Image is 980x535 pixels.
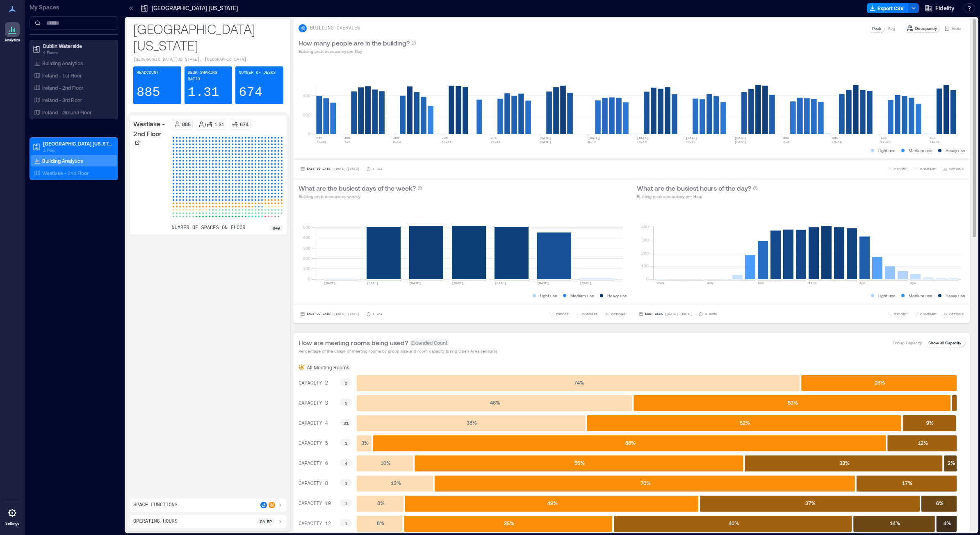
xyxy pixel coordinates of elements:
[299,461,328,467] text: CAPACITY 6
[308,131,310,136] tspan: 0
[941,310,965,318] button: OPTIONS
[303,112,310,117] tspan: 200
[637,310,693,318] button: Last Week |[DATE]-[DATE]
[324,281,336,285] text: [DATE]
[839,460,850,466] text: 33 %
[805,500,816,506] text: 37 %
[43,140,112,147] p: [GEOGRAPHIC_DATA] [US_STATE]
[467,420,477,426] text: 38 %
[42,60,83,66] p: Building Analytics
[788,400,798,405] text: 53 %
[588,136,600,140] text: [DATE]
[42,97,82,103] p: Ireland - 3rd Floor
[133,502,178,508] p: Space Functions
[625,440,636,446] text: 86 %
[442,140,451,144] text: 15-21
[133,57,283,63] p: [GEOGRAPHIC_DATA][US_STATE], [GEOGRAPHIC_DATA]
[783,140,789,144] text: 3-9
[948,460,955,466] text: 2 %
[42,157,83,164] p: Building Analytics
[886,310,909,318] button: EXPORT
[935,4,955,12] span: Fidelity
[239,84,262,101] p: 674
[611,312,625,316] span: OPTIONS
[344,140,350,144] text: 1-7
[637,183,751,193] p: What are the busiest hours of the day?
[912,310,938,318] button: COMPARE
[936,500,944,506] text: 6 %
[809,281,816,285] text: 12pm
[832,136,838,140] text: AUG
[393,140,401,144] text: 8-14
[574,310,599,318] button: COMPARE
[299,421,328,426] text: CAPACITY 4
[182,121,191,127] p: 885
[299,501,331,507] text: CAPACITY 10
[603,310,627,318] button: OPTIONS
[205,121,206,127] p: /
[152,4,238,12] p: [GEOGRAPHIC_DATA] [US_STATE]
[570,292,594,299] p: Medium use
[705,312,717,316] p: 1 Hour
[260,518,272,525] p: 9a - 5p
[607,292,627,299] p: Heavy use
[944,520,951,526] text: 4 %
[299,310,361,318] button: Last 90 Days |[DATE]-[DATE]
[373,166,383,171] p: 1 Day
[556,312,569,316] span: EXPORT
[303,235,310,240] tspan: 400
[729,520,739,526] text: 40 %
[878,147,896,154] p: Light use
[686,136,697,140] text: [DATE]
[137,84,160,101] p: 885
[42,72,82,79] p: Ireland - 1st Floor
[915,25,937,32] p: Occupancy
[299,338,408,348] p: How are meeting rooms being used?
[240,121,248,127] p: 674
[303,266,310,271] tspan: 100
[299,380,328,386] text: CAPACITY 2
[2,20,23,45] a: Analytics
[299,193,422,200] p: Building peak occupancy weekly
[316,140,326,144] text: 25-31
[308,276,310,281] tspan: 0
[303,246,310,250] tspan: 300
[912,165,938,173] button: COMPARE
[740,420,750,426] text: 52 %
[43,147,112,153] p: 1 Floor
[172,225,246,231] p: number of spaces on floor
[734,140,746,144] text: [DATE]
[888,25,895,32] p: Avg
[641,263,649,268] tspan: 100
[734,136,746,140] text: [DATE]
[930,140,939,144] text: 24-30
[707,281,713,285] text: 4am
[373,312,383,316] p: 1 Day
[918,440,928,446] text: 12 %
[758,281,764,285] text: 8am
[930,136,936,140] text: AUG
[410,339,449,346] span: Extended Count
[133,20,283,53] p: [GEOGRAPHIC_DATA] [US_STATE]
[42,109,91,116] p: Ireland - Ground Floor
[922,2,957,15] button: Fidelity
[299,183,416,193] p: What are the busiest days of the week?
[299,348,497,354] p: Percentage of the usage of meeting rooms by group size and room capacity (using Open Area sensors)
[540,292,557,299] p: Light use
[299,521,331,527] text: CAPACITY 12
[640,480,651,486] text: 70 %
[367,281,378,285] text: [DATE]
[5,38,20,43] p: Analytics
[239,70,276,76] p: Number of Desks
[946,147,965,154] p: Heavy use
[490,140,500,144] text: 22-28
[952,25,961,32] p: Visits
[909,147,932,154] p: Medium use
[909,292,932,299] p: Medium use
[133,518,178,525] p: Operating Hours
[188,70,229,83] p: Desk-sharing ratio
[504,520,514,526] text: 35 %
[391,480,401,486] text: 13 %
[307,364,349,371] p: All Meeting Rooms
[452,281,464,285] text: [DATE]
